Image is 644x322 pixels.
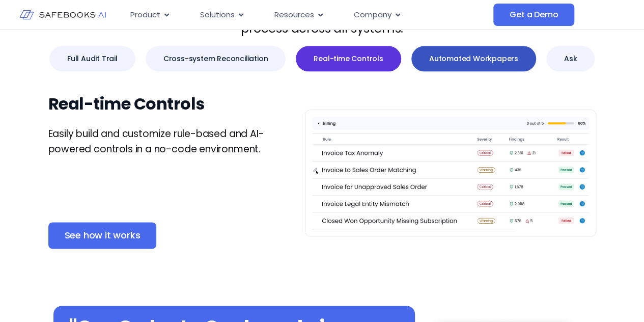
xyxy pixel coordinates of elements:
span: Ask [564,53,577,64]
a: See how it works [48,222,157,249]
span: Resources [274,9,314,21]
span: Product [130,9,160,21]
span: Cross-system Reconciliation [163,53,268,64]
p: Ensure end-to-end completeness and accuracy of every transaction in your order-to-cash process ac... [33,7,611,36]
span: Company [354,9,391,21]
img: Order-to-Cash 5 [305,110,596,236]
span: Real-time Controls [314,53,383,64]
span: Get a Demo [510,10,558,20]
h2: Real-time Controls [48,92,280,116]
span: Solutions [200,9,235,21]
div: Tabs. Open items with Enter or Space, close with Escape and navigate using the Arrow keys. [33,46,611,270]
span: Full Audit Trail [67,53,118,64]
a: Get a Demo [493,4,574,26]
div: Menu Toggle [122,5,493,25]
span: See how it works [65,230,141,240]
nav: Menu [122,5,493,25]
p: Easily build and customize rule-based and AI-powered controls in a no-code environment. [48,126,280,157]
span: Automated Workpapers [429,53,518,64]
